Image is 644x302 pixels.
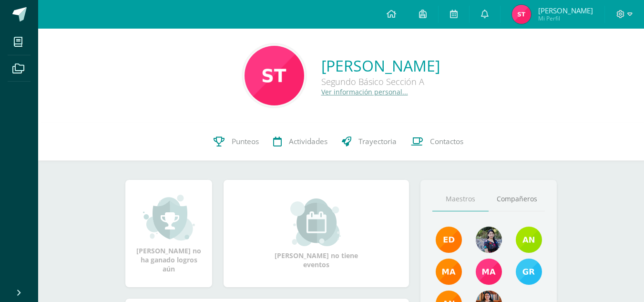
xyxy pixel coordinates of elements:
[538,14,593,22] span: Mi Perfil
[476,227,502,253] img: 9b17679b4520195df407efdfd7b84603.png
[430,136,463,146] span: Contactos
[436,227,462,253] img: f40e456500941b1b33f0807dd74ea5cf.png
[321,76,440,87] div: Segundo Básico Sección A
[476,259,502,285] img: 7766054b1332a6085c7723d22614d631.png
[135,194,203,273] div: [PERSON_NAME] no ha ganado logros aún
[489,187,545,211] a: Compañeros
[321,55,440,76] a: [PERSON_NAME]
[266,123,335,161] a: Actividades
[289,136,327,146] span: Actividades
[206,123,266,161] a: Punteos
[290,198,342,246] img: event_small.png
[404,123,470,161] a: Contactos
[232,136,259,146] span: Punteos
[432,187,489,211] a: Maestros
[436,259,462,285] img: 560278503d4ca08c21e9c7cd40ba0529.png
[538,6,593,15] span: [PERSON_NAME]
[245,46,304,105] img: 3532c0958d1c8e27aeac7737fa6894e1.png
[358,136,397,146] span: Trayectoria
[516,227,542,253] img: e6b27947fbea61806f2b198ab17e5dde.png
[516,259,542,285] img: b7ce7144501556953be3fc0a459761b8.png
[512,5,531,24] img: 0975b2461e49dc8c9ba90df96d4c9e8c.png
[269,198,364,269] div: [PERSON_NAME] no tiene eventos
[335,123,404,161] a: Trayectoria
[321,87,408,96] a: Ver información personal...
[143,194,195,241] img: achievement_small.png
